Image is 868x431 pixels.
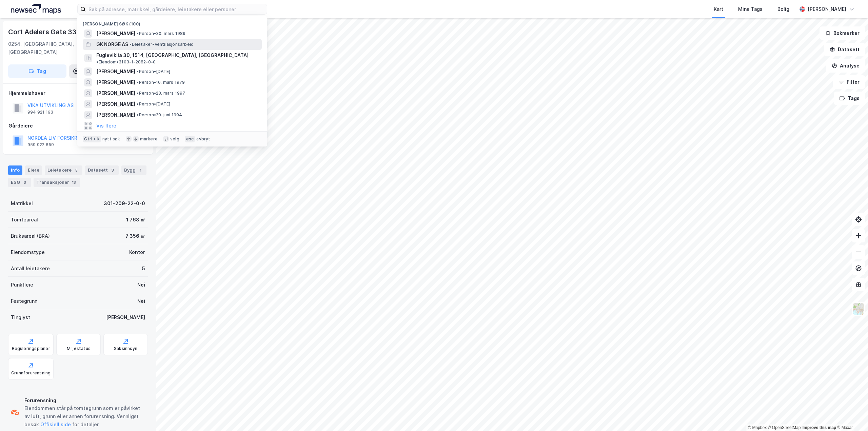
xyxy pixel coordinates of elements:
span: Fugleviklia 30, 1514, [GEOGRAPHIC_DATA], [GEOGRAPHIC_DATA] [96,51,249,59]
span: [PERSON_NAME] [96,67,135,76]
div: [PERSON_NAME] søk (100) [77,16,267,28]
span: • [137,112,139,117]
img: Z [852,302,865,315]
span: • [137,101,139,106]
span: Person • [DATE] [137,101,170,107]
div: 0254, [GEOGRAPHIC_DATA], [GEOGRAPHIC_DATA] [8,40,95,56]
div: Info [8,165,22,175]
div: Kontrollprogram for chat [834,398,868,431]
button: Vis flere [96,122,116,130]
div: 7 356 ㎡ [125,232,145,240]
div: Bruksareal (BRA) [11,232,50,240]
div: 3 [21,179,28,186]
div: Gårdeiere [8,122,147,130]
div: Grunnforurensning [11,370,51,376]
div: Reguleringsplaner [12,346,50,351]
input: Søk på adresse, matrikkel, gårdeiere, leietakere eller personer [86,4,267,14]
div: [PERSON_NAME] [808,5,846,13]
span: • [137,80,139,85]
div: Nei [137,297,145,305]
button: Analyse [826,59,865,73]
a: Improve this map [803,425,836,430]
div: Ctrl + k [83,136,101,142]
button: Tags [834,92,865,105]
div: Leietakere [45,165,82,175]
div: velg [170,136,179,142]
div: Eiere [25,165,42,175]
div: markere [140,136,158,142]
div: Bygg [121,165,146,175]
span: Person • [DATE] [137,69,170,74]
span: Leietaker • Ventilasjonsarbeid [130,42,194,47]
div: Punktleie [11,281,33,289]
span: Eiendom • 3103-1-2882-0-0 [96,59,156,65]
div: Tomteareal [11,216,38,224]
span: [PERSON_NAME] [96,111,135,119]
div: Nei [137,281,145,289]
span: Person • 16. mars 1979 [137,80,185,85]
button: Datasett [824,43,865,56]
div: Forurensning [24,396,145,405]
iframe: Chat Widget [834,398,868,431]
span: [PERSON_NAME] [96,30,135,38]
div: Saksinnsyn [114,346,137,351]
div: esc [185,136,195,142]
div: Kart [714,5,723,13]
span: [PERSON_NAME] [96,100,135,108]
span: [PERSON_NAME] [96,78,135,86]
span: GK NORGE AS [96,40,128,48]
span: • [130,42,132,47]
span: • [137,91,139,96]
div: avbryt [196,136,210,142]
div: Matrikkel [11,199,33,208]
img: logo.a4113a55bc3d86da70a041830d287a7e.svg [11,4,61,14]
div: Cort Adelers Gate 33 [8,26,78,37]
div: Eiendomstype [11,248,45,256]
button: Tag [8,64,66,78]
div: 994 921 193 [27,110,53,115]
span: • [96,59,98,64]
div: 3 [109,167,116,174]
div: 301-209-22-0-0 [104,199,145,208]
a: Mapbox [748,425,767,430]
div: Mine Tags [738,5,763,13]
div: Hjemmelshaver [8,89,147,97]
div: Datasett [85,165,119,175]
span: Person • 23. mars 1997 [137,91,185,96]
div: 5 [73,167,80,174]
div: 13 [71,179,77,186]
div: ESG [8,178,31,187]
span: • [137,69,139,74]
div: [PERSON_NAME] [106,313,145,321]
div: Transaksjoner [34,178,80,187]
span: Person • 30. mars 1989 [137,31,185,36]
div: Antall leietakere [11,265,50,273]
div: Eiendommen står på tomtegrunn som er påvirket av luft, grunn eller annen forurensning. Vennligst ... [24,404,145,429]
span: Person • 20. juni 1994 [137,112,182,118]
div: Bolig [777,5,789,13]
div: nytt søk [102,136,120,142]
button: Bokmerker [820,26,865,40]
div: Festegrunn [11,297,37,305]
span: [PERSON_NAME] [96,89,135,97]
div: Miljøstatus [67,346,91,351]
div: 1 768 ㎡ [126,216,145,224]
a: OpenStreetMap [768,425,801,430]
div: 1 [137,167,144,174]
div: Tinglyst [11,313,30,321]
div: 5 [142,265,145,273]
span: • [137,31,139,36]
button: Filter [833,75,865,89]
div: 959 922 659 [27,142,54,148]
div: Kontor [129,248,145,256]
